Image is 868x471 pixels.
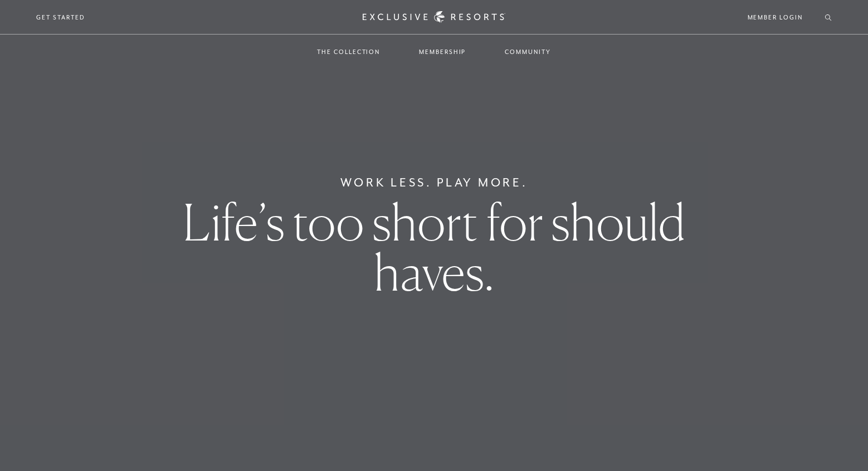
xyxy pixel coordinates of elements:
[152,197,716,297] h1: Life’s too short for should haves.
[36,12,85,22] a: Get Started
[748,12,803,22] a: Member Login
[408,36,477,68] a: Membership
[340,174,528,192] h6: Work Less. Play More.
[494,36,562,68] a: Community
[306,36,391,68] a: The Collection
